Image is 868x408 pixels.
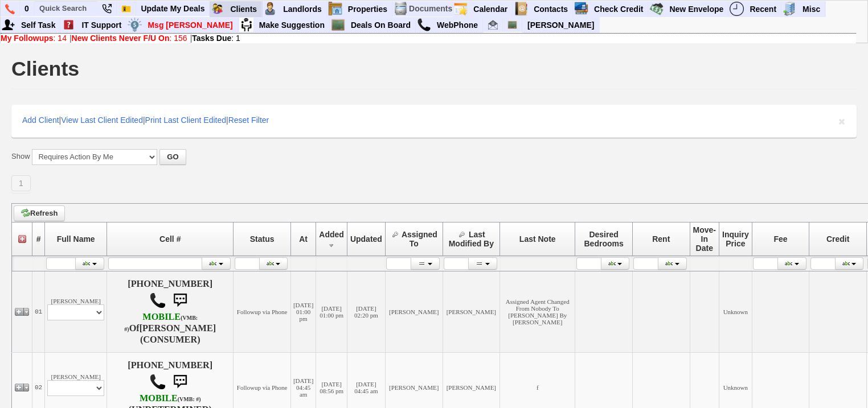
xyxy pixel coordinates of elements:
[192,34,231,43] b: Tasks Due
[417,18,431,32] img: call.png
[488,20,498,30] img: Renata@HomeSweetHomeProperties.com
[385,271,443,352] td: [PERSON_NAME]
[652,234,670,244] span: Rent
[319,230,344,239] span: Added
[20,1,34,16] a: 0
[500,271,575,352] td: Assigned Agent Changed From Nobody To [PERSON_NAME] By [PERSON_NAME]
[124,315,198,332] font: (VMB: #)
[443,271,500,352] td: [PERSON_NAME]
[290,271,316,352] td: [DATE] 01:00 pm
[584,230,624,248] span: Desired Bedrooms
[192,34,240,43] a: Tasks Due: 1
[32,222,45,255] th: #
[347,271,385,352] td: [DATE] 02:20 pm
[102,4,112,14] img: phone22.png
[432,18,483,32] a: WebPhone
[730,2,744,16] img: recent.png
[1,18,15,32] img: myadd.png
[402,230,437,248] span: Assigned To
[239,18,253,32] img: su2.jpg
[665,2,728,17] a: New Envelope
[35,1,97,15] input: Quick Search
[408,1,453,17] td: Documents
[589,2,648,17] a: Check Credit
[5,4,15,14] img: phone.png
[14,205,65,221] a: Refresh
[469,2,513,17] a: Calendar
[1,34,67,43] a: My Followups: 14
[149,373,166,390] img: call.png
[255,18,330,32] a: Make Suggestion
[350,234,382,244] span: Updated
[17,18,60,32] a: Self Task
[519,234,556,244] span: Last Note
[346,18,416,32] a: Deals On Board
[773,234,787,244] span: Fee
[45,271,107,352] td: [PERSON_NAME]
[574,2,588,16] img: creditreport.png
[72,34,170,43] b: New Clients Never F/U On
[142,312,181,322] font: MOBILE
[32,271,45,352] td: 01
[121,4,131,14] img: Bookmark.png
[11,151,30,162] label: Show
[11,175,31,191] a: 1
[826,234,849,244] span: Credit
[159,149,186,165] button: GO
[145,116,226,125] a: Print Last Client Edited
[128,18,142,32] img: money.png
[226,2,262,17] a: Clients
[798,2,825,17] a: Misc
[299,234,308,244] span: At
[11,59,79,79] h1: Clients
[11,105,857,138] div: | | |
[328,2,342,16] img: properties.png
[169,370,191,393] img: sms.png
[507,20,517,30] img: chalkboard.png
[693,225,716,253] span: Move-In Date
[143,18,238,32] a: Msg [PERSON_NAME]
[159,234,181,244] span: Cell #
[279,2,327,17] a: Landlords
[722,230,749,248] span: Inquiry Price
[61,116,143,125] a: View Last Client Edited
[149,292,166,309] img: call.png
[140,323,216,333] b: [PERSON_NAME]
[124,312,198,333] b: T-Mobile USA, Inc.
[343,2,392,17] a: Properties
[148,20,232,30] font: Msg [PERSON_NAME]
[719,271,752,352] td: Unknown
[316,271,347,352] td: [DATE] 01:00 pm
[57,234,95,244] span: Full Name
[140,393,201,403] b: AT&T Wireless
[529,2,573,17] a: Contacts
[331,18,345,32] img: chalkboard.png
[140,393,178,403] font: MOBILE
[1,34,856,43] div: | |
[22,116,59,125] a: Add Client
[523,18,599,32] a: [PERSON_NAME]
[136,1,210,16] a: Update My Deals
[514,2,528,16] img: contact.png
[234,271,291,352] td: Followup via Phone
[394,2,408,16] img: docs.png
[62,18,76,32] img: help2.png
[649,2,664,16] img: gmoney.png
[449,230,494,248] span: Last Modified By
[745,2,781,17] a: Recent
[250,234,275,244] span: Status
[72,34,187,43] a: New Clients Never F/U On: 156
[263,2,277,16] img: landlord.png
[109,279,231,345] h4: [PHONE_NUMBER] Of (CONSUMER)
[210,2,224,16] img: clients.png
[1,34,54,43] b: My Followups
[453,2,468,16] img: appt_icon.png
[77,18,126,32] a: IT Support
[228,116,269,125] a: Reset Filter
[783,2,797,16] img: officebldg.png
[169,289,191,312] img: sms.png
[178,396,201,402] font: (VMB: #)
